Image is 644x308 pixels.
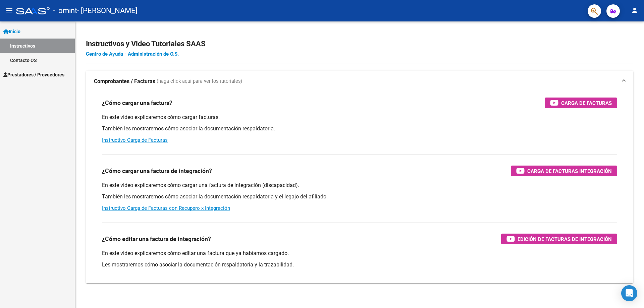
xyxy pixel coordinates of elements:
span: Carga de Facturas [561,99,612,107]
span: - omint [53,3,77,18]
span: Carga de Facturas Integración [527,167,612,175]
p: También les mostraremos cómo asociar la documentación respaldatoria y el legajo del afiliado. [102,193,617,200]
button: Carga de Facturas Integración [511,166,617,176]
div: Comprobantes / Facturas (haga click aquí para ver los tutoriales) [86,92,633,283]
button: Carga de Facturas [545,98,617,108]
a: Centro de Ayuda - Administración de O.S. [86,51,179,57]
a: Instructivo Carga de Facturas [102,137,168,143]
p: En este video explicaremos cómo editar una factura que ya habíamos cargado. [102,250,617,257]
h3: ¿Cómo cargar una factura? [102,98,172,108]
p: Les mostraremos cómo asociar la documentación respaldatoria y la trazabilidad. [102,261,617,268]
mat-icon: menu [5,6,13,14]
p: También les mostraremos cómo asociar la documentación respaldatoria. [102,125,617,132]
span: Edición de Facturas de integración [518,235,612,243]
span: (haga click aquí para ver los tutoriales) [157,78,242,85]
span: Inicio [3,28,20,35]
h3: ¿Cómo editar una factura de integración? [102,234,211,244]
span: - [PERSON_NAME] [77,3,138,18]
h3: ¿Cómo cargar una factura de integración? [102,166,212,176]
h2: Instructivos y Video Tutoriales SAAS [86,38,633,50]
mat-icon: person [631,6,639,14]
p: En este video explicaremos cómo cargar una factura de integración (discapacidad). [102,182,617,189]
p: En este video explicaremos cómo cargar facturas. [102,114,617,121]
div: Open Intercom Messenger [621,285,637,301]
span: Prestadores / Proveedores [3,71,64,78]
strong: Comprobantes / Facturas [94,78,155,85]
a: Instructivo Carga de Facturas con Recupero x Integración [102,205,230,211]
button: Edición de Facturas de integración [501,234,617,244]
mat-expansion-panel-header: Comprobantes / Facturas (haga click aquí para ver los tutoriales) [86,71,633,92]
